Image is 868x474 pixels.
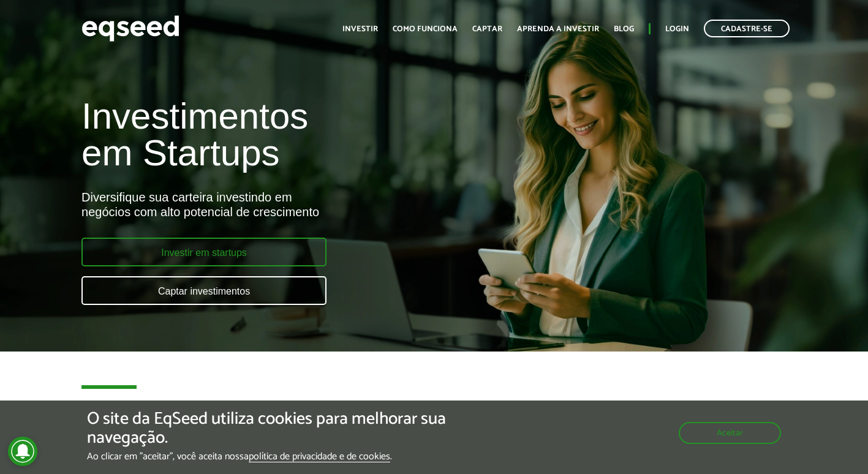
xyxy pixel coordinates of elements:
[81,276,326,305] a: Captar investimentos
[342,25,378,33] a: Investir
[679,422,781,444] button: Aceitar
[87,451,504,462] p: Ao clicar em "aceitar", você aceita nossa .
[81,190,497,219] div: Diversifique sua carteira investindo em negócios com alto potencial de crescimento
[81,238,326,266] a: Investir em startups
[249,452,390,462] a: política de privacidade e de cookies
[704,20,790,37] a: Cadastre-se
[393,25,458,33] a: Como funciona
[517,25,599,33] a: Aprenda a investir
[81,12,179,45] img: EqSeed
[81,98,497,171] h1: Investimentos em Startups
[665,25,689,33] a: Login
[614,25,634,33] a: Blog
[87,410,504,448] h5: O site da EqSeed utiliza cookies para melhorar sua navegação.
[472,25,502,33] a: Captar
